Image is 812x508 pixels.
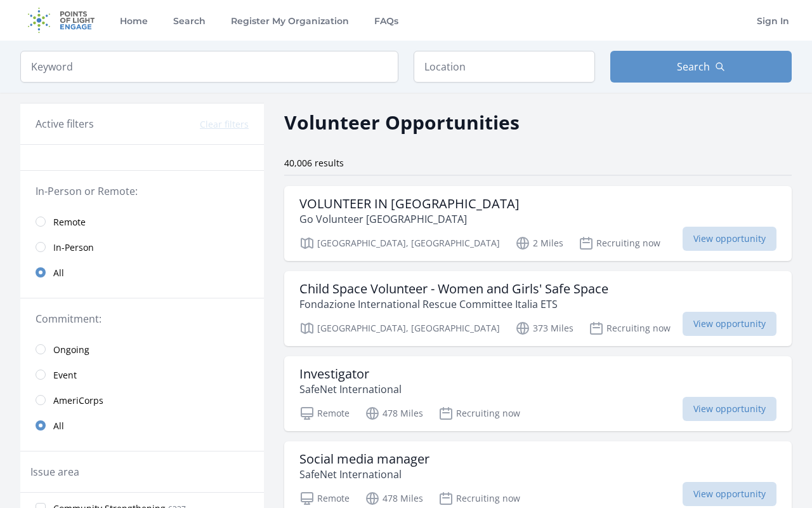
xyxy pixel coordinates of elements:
[20,387,264,413] a: AmeriCorps
[20,234,264,260] a: In-Person
[299,451,429,467] h3: Social media manager
[299,236,500,251] p: [GEOGRAPHIC_DATA], [GEOGRAPHIC_DATA]
[284,356,792,431] a: Investigator SafeNet International Remote 478 Miles Recruiting now View opportunity
[299,382,402,397] p: SafeNet International
[20,260,264,285] a: All
[299,196,520,211] h3: VOLUNTEER IN [GEOGRAPHIC_DATA]
[677,59,710,74] span: Search
[683,312,776,336] span: View opportunity
[299,297,608,312] p: Fondazione International Rescue Committee Italia ETS
[299,281,608,297] h3: Child Space Volunteer - Women and Girls' Safe Space
[610,51,792,83] button: Search
[200,118,249,131] button: Clear filters
[53,394,103,407] span: AmeriCorps
[579,236,660,251] p: Recruiting now
[53,241,94,254] span: In-Person
[414,51,595,83] input: Location
[284,186,792,261] a: VOLUNTEER IN [GEOGRAPHIC_DATA] Go Volunteer [GEOGRAPHIC_DATA] [GEOGRAPHIC_DATA], [GEOGRAPHIC_DATA...
[53,344,89,356] span: Ongoing
[20,337,264,362] a: Ongoing
[36,116,94,131] h3: Active filters
[53,420,64,432] span: All
[438,406,520,421] p: Recruiting now
[284,271,792,346] a: Child Space Volunteer - Women and Girls' Safe Space Fondazione International Rescue Committee Ita...
[365,406,423,421] p: 478 Miles
[299,467,429,482] p: SafeNet International
[515,236,563,251] p: 2 Miles
[20,51,398,83] input: Keyword
[36,311,249,326] legend: Commitment:
[53,216,86,229] span: Remote
[53,369,77,382] span: Event
[20,413,264,438] a: All
[589,321,671,336] p: Recruiting now
[36,184,249,199] legend: In-Person or Remote:
[683,482,776,506] span: View opportunity
[284,157,344,169] span: 40,006 results
[299,211,520,227] p: Go Volunteer [GEOGRAPHIC_DATA]
[365,491,423,506] p: 478 Miles
[30,464,79,479] legend: Issue area
[683,397,776,421] span: View opportunity
[299,321,500,336] p: [GEOGRAPHIC_DATA], [GEOGRAPHIC_DATA]
[299,406,350,421] p: Remote
[20,209,264,234] a: Remote
[683,227,776,251] span: View opportunity
[53,267,64,279] span: All
[284,108,520,137] h2: Volunteer Opportunities
[515,321,573,336] p: 373 Miles
[299,366,402,382] h3: Investigator
[20,362,264,387] a: Event
[438,491,520,506] p: Recruiting now
[299,491,350,506] p: Remote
